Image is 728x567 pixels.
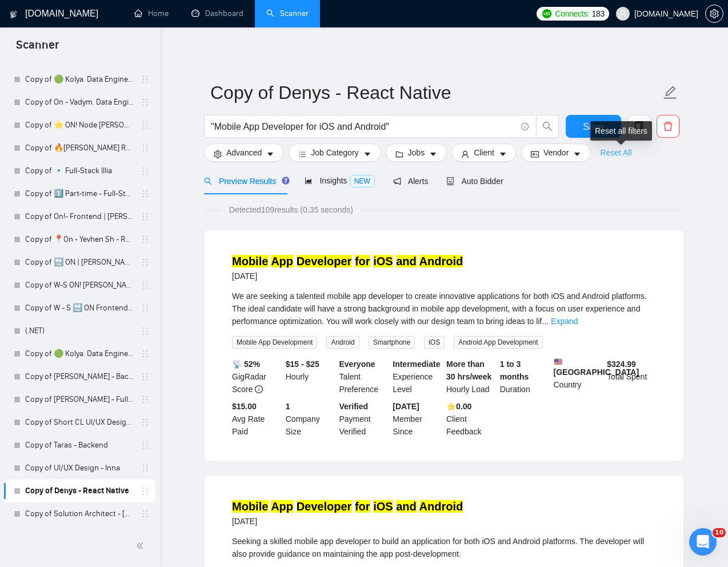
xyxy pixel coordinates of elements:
[542,9,551,18] img: upwork-logo.png
[355,255,370,267] mark: for
[232,255,268,267] mark: Mobile
[141,235,150,244] span: holder
[555,7,589,20] span: Connects:
[657,121,679,131] span: delete
[283,400,337,438] div: Company Size
[230,358,283,396] div: GigRadar Score
[373,500,393,513] mark: iOS
[419,500,463,513] mark: Android
[232,500,463,513] a: Mobile App Developer for iOS and Android
[25,365,134,388] a: Copy of [PERSON_NAME] - Backend
[141,372,150,381] span: holder
[232,336,317,349] span: Mobile App Development
[286,402,290,411] b: 1
[590,121,652,141] div: Reset all filters
[386,143,447,162] button: folderJobscaret-down
[266,9,309,18] a: searchScanner
[283,358,337,396] div: Hourly
[543,146,569,159] span: Vendor
[191,9,243,18] a: dashboardDashboard
[542,317,549,326] span: ...
[214,150,222,158] span: setting
[25,159,134,182] a: Copy of 🔹 Full-Stack Illia
[551,358,605,396] div: Country
[339,360,375,369] b: Everyone
[25,182,134,205] a: Copy of 1️⃣ Part-time - Full-Stack Vitalii
[627,115,650,138] button: copy
[25,68,134,91] a: Copy of 🟢 Kolya. Data Engineer - General
[232,290,656,328] div: We are seeking a talented mobile app developer to create innovative applications for both iOS and...
[211,119,516,134] input: Search Freelance Jobs...
[663,85,678,100] span: edit
[141,509,150,518] span: holder
[551,317,578,326] a: Expand
[136,540,147,552] span: double-left
[521,143,591,162] button: idcardVendorcaret-down
[204,177,286,186] span: Preview Results
[141,395,150,404] span: holder
[25,274,134,297] a: Copy of W-S ON! [PERSON_NAME]/ React Native
[204,143,284,162] button: settingAdvancedcaret-down
[141,212,150,221] span: holder
[25,434,134,457] a: Copy of Taras - Backend
[141,143,150,153] span: holder
[446,177,503,186] span: Auto Bidder
[393,177,429,186] span: Alerts
[461,150,469,158] span: user
[390,400,444,438] div: Member Since
[419,255,463,267] mark: Android
[141,441,150,450] span: holder
[141,304,150,313] span: holder
[500,360,529,381] b: 1 to 3 months
[689,528,717,556] iframe: Intercom live chat
[573,150,581,158] span: caret-down
[350,175,375,187] span: NEW
[326,336,359,349] span: Android
[25,251,134,274] a: Copy of 🔛 ON | [PERSON_NAME] B | Frontend/React
[232,292,647,326] span: We are seeking a talented mobile app developer to create innovative applications for both iOS and...
[444,358,498,396] div: Hourly Load
[141,281,150,290] span: holder
[592,7,605,20] span: 183
[705,9,723,18] a: setting
[141,75,150,84] span: holder
[226,146,262,159] span: Advanced
[311,146,358,159] span: Job Category
[141,189,150,198] span: holder
[600,146,631,159] a: Reset All
[297,255,352,267] mark: Developer
[619,10,627,18] span: user
[25,114,134,137] a: Copy of ⭐️ ON! Node [PERSON_NAME]
[232,269,463,283] div: [DATE]
[25,205,134,228] a: Copy of On!- Frontend | [PERSON_NAME]
[337,358,391,396] div: Talent Preference
[706,9,723,18] span: setting
[554,358,639,377] b: [GEOGRAPHIC_DATA]
[305,177,313,185] span: area-chart
[396,255,417,267] mark: and
[25,91,134,114] a: Copy of On - Vadym. Data Engineer - General
[713,528,726,537] span: 10
[232,535,656,560] div: Seeking a skilled mobile app developer to build an application for both iOS and Android platforms...
[232,514,463,528] div: [DATE]
[271,500,293,513] mark: App
[393,402,419,411] b: [DATE]
[141,349,150,358] span: holder
[393,360,440,369] b: Intermediate
[337,400,391,438] div: Payment Verified
[657,115,679,138] button: delete
[454,336,542,349] span: Android App Development
[141,166,150,175] span: holder
[141,486,150,496] span: holder
[305,176,374,185] span: Insights
[25,342,134,365] a: Copy of 🟢 Kolya. Data Engineer - General
[339,402,369,411] b: Verified
[134,9,169,18] a: homeHome
[25,137,134,159] a: Copy of 🔥[PERSON_NAME] React General
[141,464,150,473] span: holder
[141,258,150,267] span: holder
[536,115,559,138] button: search
[141,326,150,336] span: holder
[232,255,463,267] a: Mobile App Developer for iOS and Android
[255,385,263,393] span: info-circle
